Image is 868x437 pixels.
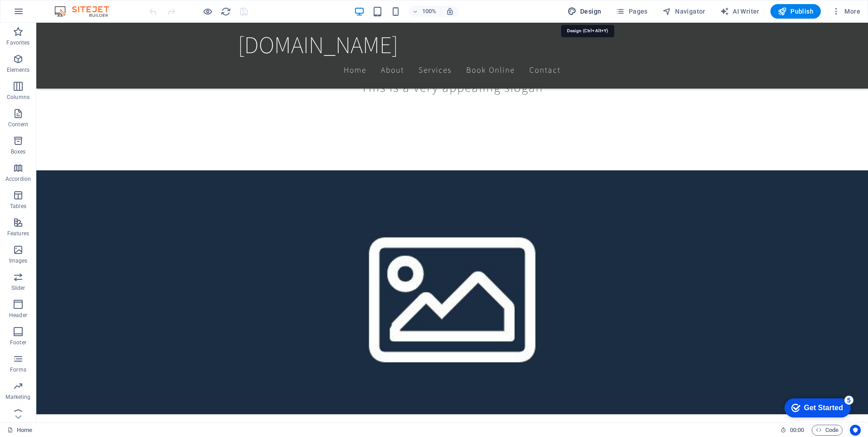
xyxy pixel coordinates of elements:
span: 00 00 [790,425,804,436]
div: Get Started [115,204,154,212]
button: 100% [409,6,441,17]
span: Pages [616,7,647,16]
button: AI Writer [716,4,763,19]
img: Editor Logo [52,6,120,17]
p: Slider [11,284,25,292]
p: Marketing [5,393,30,401]
p: Favorites [6,39,30,46]
button: Pages [612,4,651,19]
p: Columns [7,94,30,101]
p: Boxes [11,148,26,155]
p: Content [8,121,28,128]
span: Publish [778,7,814,16]
span: More [832,7,860,16]
p: Elements [7,66,30,74]
span: : [796,427,798,433]
p: Footer [10,339,26,346]
a: Click to cancel selection. Double-click to open Pages [7,425,32,436]
span: Navigator [662,7,705,16]
div: Get Started 5 items remaining, 0% complete [95,198,162,217]
p: Accordion [5,175,31,183]
p: Features [7,230,29,237]
span: AI Writer [720,7,759,16]
button: Publish [770,4,821,19]
h6: Session time [780,425,804,436]
button: reload [220,6,231,17]
div: 5 [155,195,164,204]
button: More [828,4,864,19]
button: Click here to leave preview mode and continue editing [202,6,213,17]
i: Reload page [221,6,231,17]
h6: 100% [422,6,437,17]
button: Design [564,4,605,19]
span: Code [816,425,838,436]
p: Images [9,257,28,264]
p: Tables [10,203,26,210]
p: Header [9,312,27,319]
p: Forms [10,366,26,373]
button: Usercentrics [850,425,861,436]
button: Navigator [659,4,709,19]
button: Code [812,425,843,436]
span: Design [567,7,602,16]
